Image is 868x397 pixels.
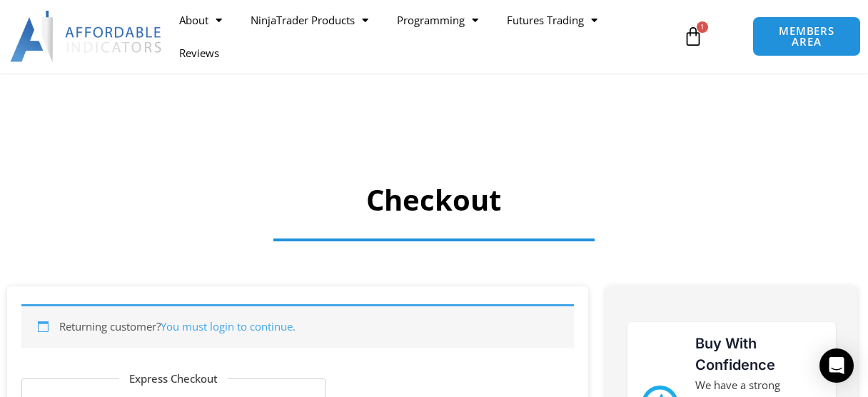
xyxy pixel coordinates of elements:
a: MEMBERS AREA [752,16,862,56]
h3: Buy With Confidence [695,333,822,376]
div: Returning customer? [21,304,574,348]
a: Reviews [165,36,233,69]
img: LogoAI | Affordable Indicators – NinjaTrader [10,11,163,62]
span: MEMBERS AREA [767,26,847,47]
a: NinjaTrader Products [236,4,383,36]
a: You must login to continue. [161,319,296,333]
nav: Menu [165,4,677,69]
div: Open Intercom Messenger [819,348,854,383]
span: 1 [697,21,708,33]
a: About [165,4,236,36]
a: Programming [383,4,493,36]
legend: Express Checkout [119,369,228,389]
a: 1 [662,16,725,57]
a: Futures Trading [493,4,612,36]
